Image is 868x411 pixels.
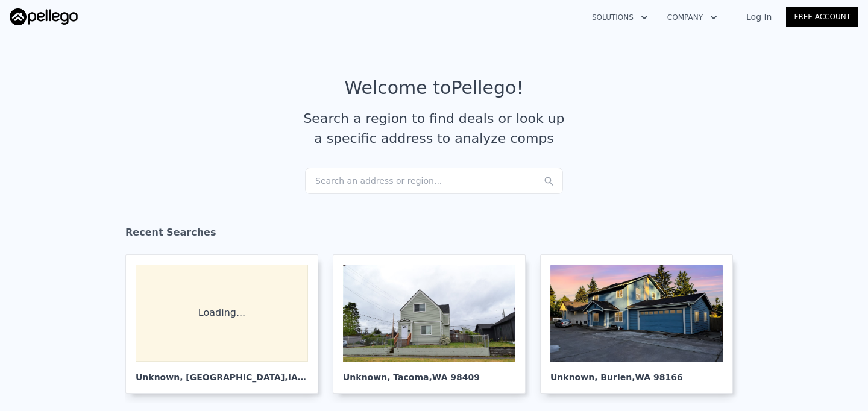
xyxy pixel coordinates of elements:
[10,8,78,25] img: Pellego
[299,108,569,148] div: Search a region to find deals or look up a specific address to analyze comps
[333,254,535,394] a: Unknown, Tacoma,WA 98409
[540,254,743,394] a: Unknown, Burien,WA 98166
[632,372,683,382] span: , WA 98166
[345,77,524,99] div: Welcome to Pellego !
[582,7,658,28] button: Solutions
[658,7,727,28] button: Company
[550,362,723,383] div: Unknown , Burien
[136,362,308,383] div: Unknown , [GEOGRAPHIC_DATA]
[305,168,563,194] div: Search an address or region...
[786,7,858,27] a: Free Account
[429,372,480,382] span: , WA 98409
[125,254,328,394] a: Loading... Unknown, [GEOGRAPHIC_DATA],IA 50644
[136,265,308,362] div: Loading...
[285,372,330,382] span: , IA 50644
[125,216,743,254] div: Recent Searches
[732,11,786,23] a: Log In
[343,362,515,383] div: Unknown , Tacoma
